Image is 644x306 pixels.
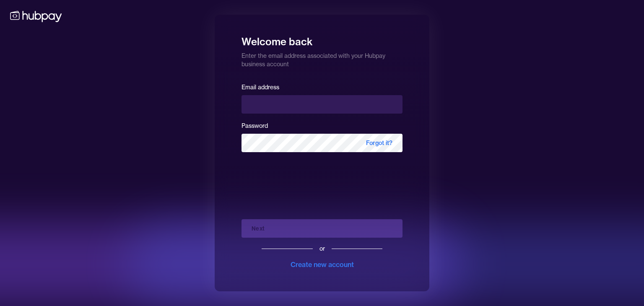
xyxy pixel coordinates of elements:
div: Create new account [291,259,354,270]
span: Forgot it? [356,134,402,152]
h1: Welcome back [241,30,402,48]
p: Enter the email address associated with your Hubpay business account [241,48,402,68]
label: Email address [241,83,279,91]
label: Password [241,122,268,130]
div: or [319,244,325,253]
